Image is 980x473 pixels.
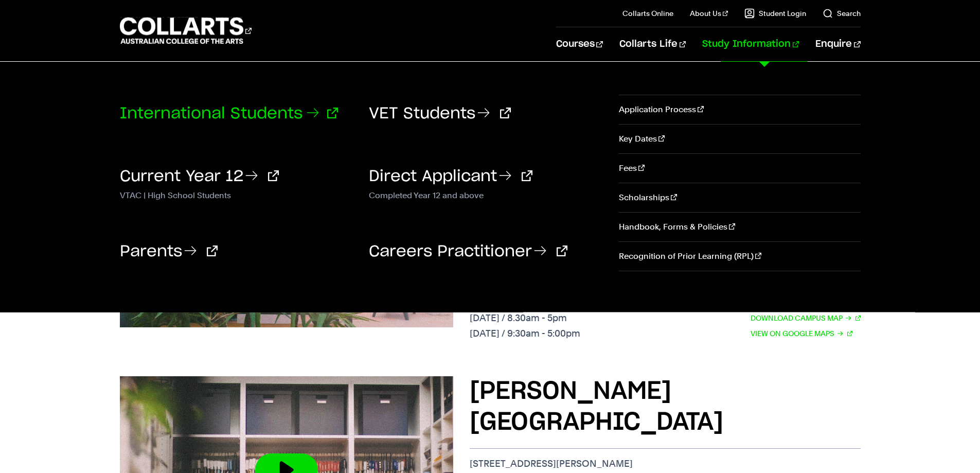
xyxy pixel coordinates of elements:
[120,106,338,121] a: International Students
[369,188,602,201] p: Completed Year 12 and above
[369,106,511,121] a: VET Students
[619,95,860,124] a: Application Process
[470,376,861,438] h3: [PERSON_NAME][GEOGRAPHIC_DATA]
[619,154,860,183] a: Fees
[369,244,567,259] a: Careers Practitioner
[120,244,218,259] a: Parents
[120,16,252,45] div: Go to homepage
[619,183,860,212] a: Scholarships
[751,312,861,324] a: Download Campus Map
[470,458,861,469] p: [STREET_ADDRESS][PERSON_NAME]
[556,27,603,61] a: Courses
[751,328,852,339] a: View on Google Maps
[470,312,618,324] p: [DATE] / 8.30am - 5pm
[120,188,353,201] p: VTAC | High School Students
[369,169,532,184] a: Direct Applicant
[619,213,860,241] a: Handbook, Forms & Policies
[744,8,806,19] a: Student Login
[120,169,279,184] a: Current Year 12
[690,8,728,19] a: About Us
[823,8,861,19] a: Search
[619,125,860,153] a: Key Dates
[619,27,686,61] a: Collarts Life
[470,328,618,339] p: [DATE] / 9:30am - 5:00pm
[815,27,860,61] a: Enquire
[622,8,673,19] a: Collarts Online
[619,242,860,271] a: Recognition of Prior Learning (RPL)
[702,27,799,61] a: Study Information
